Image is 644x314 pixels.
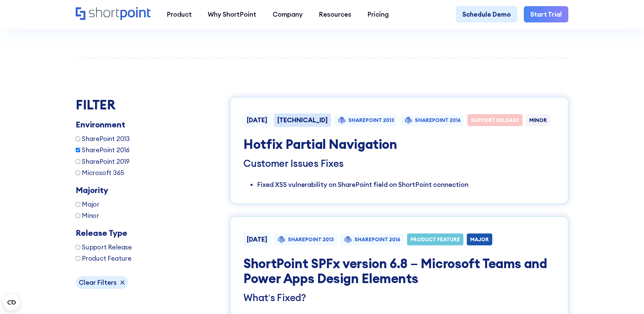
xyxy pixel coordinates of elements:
div: [DATE] [247,236,267,243]
a: Company [264,6,311,22]
h3: Majority [76,184,204,196]
img: SharePoint icon [277,235,286,244]
div: [DATE] [247,117,267,123]
input: SharePoint 2013 [76,137,80,141]
span: Product Feature [82,254,131,263]
input: Major [76,202,80,207]
a: Start Trial [524,6,568,22]
div: Resources [319,10,351,19]
h3: Release Type [76,227,204,239]
p: SHAREPOINT 2013 [348,117,394,123]
div: Product [167,10,192,19]
a: Schedule Demo [456,6,517,22]
a: Product [159,6,200,22]
h3: Environment [76,119,204,131]
span: Microsoft 365 [82,168,124,177]
button: Open CMP widget [3,294,20,311]
input: Product Feature [76,256,80,261]
li: Fixed XSS vulnerability on SharePoint field on ShortPoint connection [257,179,555,190]
input: Support Release [76,245,80,249]
input: SharePoint 2016 [76,148,80,152]
img: SharePoint icon [338,116,346,124]
h5: Customer Issues Fixes [243,158,555,169]
input: Microsoft 365 [76,171,80,175]
input: SharePoint 2019 [76,159,80,164]
div: Pricing [367,10,389,19]
div: [TECHNICAL_ID] [277,117,328,123]
p: Clear Filters [79,279,117,286]
div: SUPPORT RELEASE [471,118,519,123]
h4: ShortPoint SPFx version 6.8 – Microsoft Teams and Power Apps Design Elements [243,256,555,286]
a: Home [76,7,151,21]
div: MAJOR [470,237,489,242]
span: Minor [82,211,99,220]
h4: Hotfix Partial Navigation [243,137,555,152]
input: Minor [76,213,80,218]
span: SharePoint 2013 [82,134,130,143]
h5: What’s Fixed? [243,292,555,303]
span: Support Release [82,242,132,252]
div: Why ShortPoint [208,10,256,19]
img: SharePoint icon [404,116,412,124]
span: SharePoint 2016 [82,145,130,155]
h3: FILTER [76,97,204,112]
div: PRODUCT FEATURE [410,237,460,242]
span: SharePoint 2019 [82,157,130,166]
span: Major [82,199,99,209]
p: SHAREPOINT 2016 [415,117,461,123]
a: Pricing [360,6,397,22]
div: MINOR [529,118,547,123]
a: Resources [311,6,359,22]
iframe: Chat Widget [610,281,644,314]
img: SharePoint icon [344,235,352,244]
p: SHAREPOINT 2013 [288,236,334,242]
form: Filters Form [76,119,204,289]
a: Why ShortPoint [200,6,264,22]
p: SHAREPOINT 2016 [354,236,400,242]
div: Company [273,10,303,19]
